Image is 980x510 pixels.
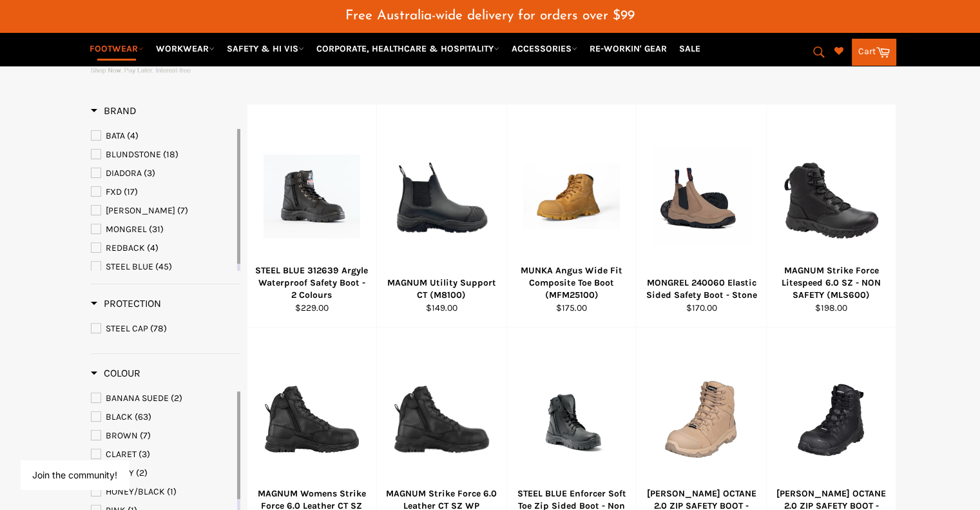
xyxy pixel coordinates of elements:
[91,367,140,380] h3: Colour
[136,467,148,478] span: (2)
[106,130,125,141] span: BATA
[91,367,140,379] span: Colour
[106,224,147,235] span: MONGREL
[91,104,137,117] h3: Brand
[135,411,151,422] span: (63)
[645,277,758,302] div: MONGREL 240060 Elastic Sided Safety Boot - Stone
[852,39,896,66] a: Cart
[345,9,635,23] span: Free Australia-wide delivery for orders over $99
[91,222,235,237] a: MONGREL
[106,168,142,179] span: DIADORA
[515,264,628,302] div: MUNKA Angus Wide Fit Composite Toe Boot (MFM25100)
[91,410,235,424] a: BLACK
[247,104,377,328] a: STEEL BLUE 312639 Argyle Waterproof Safety Boot - 2 ColoursSTEEL BLUE 312639 Argyle Waterproof Sa...
[506,104,637,328] a: MUNKA Angus Wide Fit Composite Toe Boot (MFM25100)MUNKA Angus Wide Fit Composite Toe Boot (MFM251...
[91,241,235,255] a: REDBACK
[150,323,167,334] span: (78)
[255,264,369,302] div: STEEL BLUE 312639 Argyle Waterproof Safety Boot - 2 Colours
[106,411,133,422] span: BLACK
[106,149,161,160] span: BLUNDSTONE
[91,466,235,480] a: HONEY
[91,297,161,310] h3: Protection
[91,129,235,143] a: BATA
[584,37,672,60] a: RE-WORKIN' GEAR
[91,322,240,336] a: STEEL CAP
[139,449,150,460] span: (3)
[106,393,169,404] span: BANANA SUEDE
[106,242,145,253] span: REDBACK
[636,104,766,328] a: MONGREL 240060 Elastic Sided Safety Boot - StoneMONGREL 240060 Elastic Sided Safety Boot - Stone$...
[91,485,235,499] a: HONEY/BLACK
[163,149,178,160] span: (18)
[106,186,122,197] span: FXD
[144,168,155,179] span: (3)
[91,391,235,406] a: BANANA SUEDE
[106,261,153,272] span: STEEL BLUE
[222,37,309,60] a: SAFETY & HI VIS
[385,277,499,302] div: MAGNUM Utility Support CT (M8100)
[91,260,235,274] a: STEEL BLUE
[774,264,888,302] div: MAGNUM Strike Force Litespeed 6.0 SZ - NON SAFETY (MLS600)
[91,447,235,462] a: CLARET
[91,104,137,117] span: Brand
[147,242,159,253] span: (4)
[167,486,177,497] span: (1)
[106,205,175,216] span: [PERSON_NAME]
[91,166,235,181] a: DIADORA
[91,185,235,199] a: FXD
[32,469,117,480] button: Join the community!
[674,37,706,60] a: SALE
[91,148,235,162] a: BLUNDSTONE
[106,430,138,441] span: BROWN
[177,205,188,216] span: (7)
[376,104,506,328] a: MAGNUM Utility Support CT (M8100)MAGNUM Utility Support CT (M8100)$149.00
[106,449,137,460] span: CLARET
[127,130,139,141] span: (4)
[106,323,148,334] span: STEEL CAP
[84,37,149,60] a: FOOTWEAR
[155,261,172,272] span: (45)
[149,224,164,235] span: (31)
[91,429,235,443] a: BROWN
[766,104,896,328] a: MAGNUM Strike Force Litespeed 6.0 SZ - NON SAFETY (MLS600)MAGNUM Strike Force Litespeed 6.0 SZ - ...
[91,297,161,309] span: Protection
[124,186,138,197] span: (17)
[506,37,582,60] a: ACCESSORIES
[91,204,235,218] a: MACK
[140,430,151,441] span: (7)
[106,486,165,497] span: HONEY/BLACK
[151,37,220,60] a: WORKWEAR
[106,467,134,478] span: HONEY
[171,393,182,404] span: (2)
[311,37,504,60] a: CORPORATE, HEALTHCARE & HOSPITALITY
